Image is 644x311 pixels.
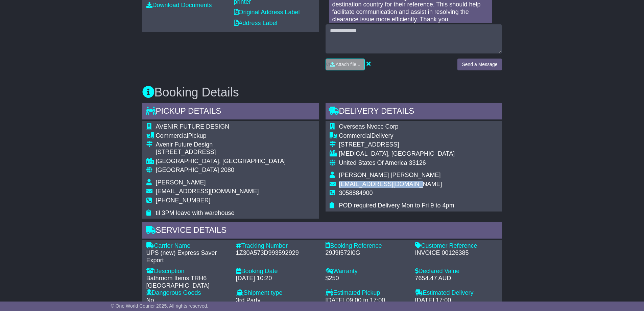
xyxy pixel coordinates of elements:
div: 1Z30A573D993592929 [236,249,319,257]
div: Pickup [156,132,286,140]
span: No [146,297,154,304]
div: [STREET_ADDRESS] [156,149,286,156]
div: Shipment type [236,289,319,297]
div: [GEOGRAPHIC_DATA], [GEOGRAPHIC_DATA] [156,158,286,165]
div: [DATE] 17:00 [415,297,498,304]
div: Avenir Future Design [156,141,286,149]
span: United States Of America [339,159,407,166]
span: [PHONE_NUMBER] [156,197,211,204]
div: Customer Reference [415,242,498,250]
span: POD required Delivery Mon to Fri 9 to 4pm [339,202,454,209]
span: [EMAIL_ADDRESS][DOMAIN_NAME] [339,181,442,187]
div: Delivery [339,132,455,140]
span: Commercial [156,132,188,139]
div: Pickup Details [142,103,319,121]
h3: Booking Details [142,86,502,99]
div: Warranty [326,268,408,275]
div: 7654.47 AUD [415,275,498,282]
div: [DATE] 09:00 to 17:00 [326,297,408,304]
div: Description [146,268,229,275]
div: Service Details [142,222,502,240]
span: 2080 [221,166,234,173]
span: AVENIR FUTURE DESIGN [156,123,230,130]
div: Carrier Name [146,242,229,250]
div: [STREET_ADDRESS] [339,141,455,149]
div: $250 [326,275,408,282]
div: Tracking Number [236,242,319,250]
div: Estimated Pickup [326,289,408,297]
div: Declared Value [415,268,498,275]
div: Estimated Delivery [415,289,498,297]
div: Booking Date [236,268,319,275]
div: [DATE] 10:20 [236,275,319,282]
div: Delivery Details [326,103,502,121]
div: UPS (new) Express Saver Export [146,249,229,264]
span: Overseas Nvocc Corp [339,123,399,130]
span: 33126 [409,159,426,166]
div: INVOICE 00126385 [415,249,498,257]
a: Download Documents [146,2,212,8]
a: Address Label [234,20,278,26]
span: © One World Courier 2025. All rights reserved. [111,303,209,309]
span: [EMAIL_ADDRESS][DOMAIN_NAME] [156,188,259,195]
div: Booking Reference [326,242,408,250]
div: [MEDICAL_DATA], [GEOGRAPHIC_DATA] [339,150,455,158]
span: til 3PM leave with warehouse [156,209,235,216]
span: 3rd Party [236,297,261,304]
div: Bathroom Items TRH6 [GEOGRAPHIC_DATA] [146,275,229,289]
span: [GEOGRAPHIC_DATA] [156,166,219,173]
span: [PERSON_NAME] [PERSON_NAME] [339,172,441,178]
button: Send a Message [457,59,502,70]
div: Dangerous Goods [146,289,229,297]
a: Original Address Label [234,9,300,16]
span: [PERSON_NAME] [156,179,206,186]
span: Commercial [339,132,372,139]
div: 29J9I572I0G [326,249,408,257]
span: 3058884900 [339,190,373,196]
